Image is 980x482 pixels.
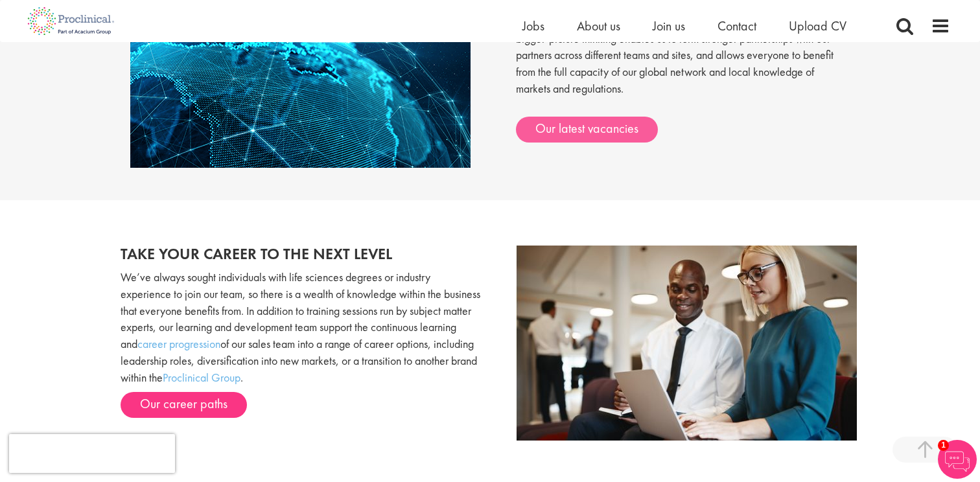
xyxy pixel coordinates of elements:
a: Join us [653,17,685,34]
a: Proclinical Group [163,370,240,385]
iframe: reCAPTCHA [9,434,175,473]
a: Our career paths [121,392,247,418]
a: Our latest vacancies [516,117,658,143]
h2: Take your career to the next level [121,246,480,262]
a: Upload CV [789,17,846,34]
a: Jobs [522,17,544,34]
a: About us [577,17,620,34]
a: Contact [717,17,756,34]
a: career progression [137,336,220,351]
img: Chatbot [938,440,977,479]
span: 1 [938,440,949,451]
p: We’ve always sought individuals with life sciences degrees or industry experience to join our tea... [121,269,480,385]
